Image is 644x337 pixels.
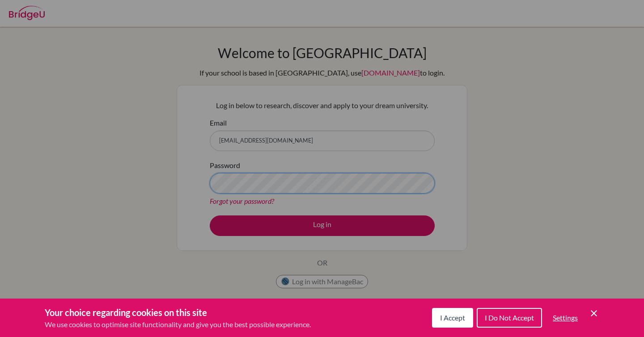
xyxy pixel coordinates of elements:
[432,308,473,328] button: I Accept
[45,306,311,319] h3: Your choice regarding cookies on this site
[546,309,585,327] button: Settings
[45,319,311,330] p: We use cookies to optimise site functionality and give you the best possible experience.
[589,308,599,319] button: Save and close
[553,313,578,322] span: Settings
[440,313,465,322] span: I Accept
[485,313,534,322] span: I Do Not Accept
[477,308,542,328] button: I Do Not Accept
